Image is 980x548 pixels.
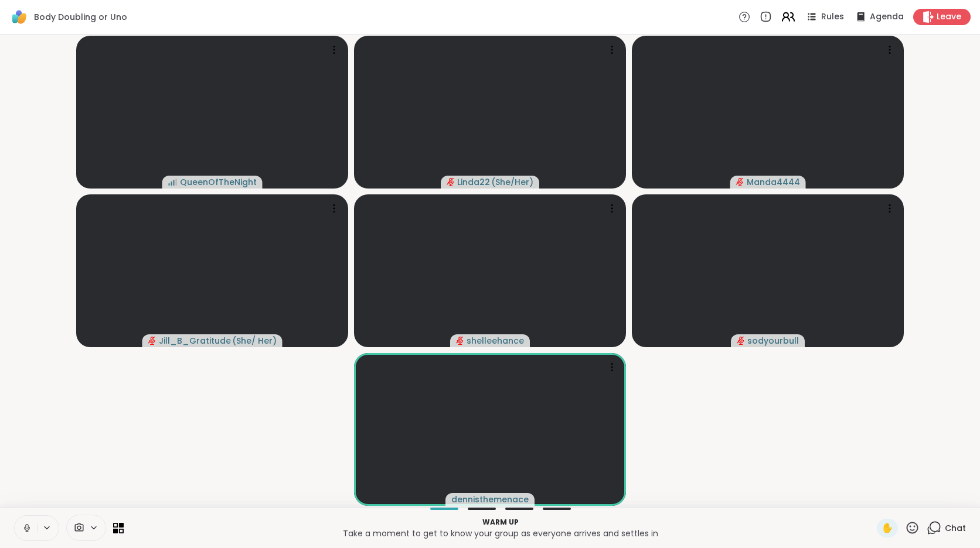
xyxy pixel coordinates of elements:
[736,178,744,186] span: audio-muted
[131,528,870,539] p: Take a moment to get to know your group as everyone arrives and settles in
[131,517,870,528] p: Warm up
[491,176,533,188] span: ( She/Her )
[232,335,277,347] span: ( She/ Her )
[467,335,524,347] span: shelleehance
[9,7,29,27] img: ShareWell Logomark
[870,11,904,23] span: Agenda
[821,11,844,23] span: Rules
[457,176,490,188] span: Linda22
[882,521,893,535] span: ✋
[945,522,966,534] span: Chat
[159,335,231,347] span: Jill_B_Gratitude
[456,337,464,345] span: audio-muted
[747,176,800,188] span: Manda4444
[180,176,257,188] span: QueenOfTheNight
[737,337,745,345] span: audio-muted
[937,11,961,23] span: Leave
[747,335,799,347] span: sodyourbull
[447,178,455,186] span: audio-muted
[148,337,156,345] span: audio-muted
[451,494,529,505] span: dennisthemenace
[34,11,127,23] span: Body Doubling or Uno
